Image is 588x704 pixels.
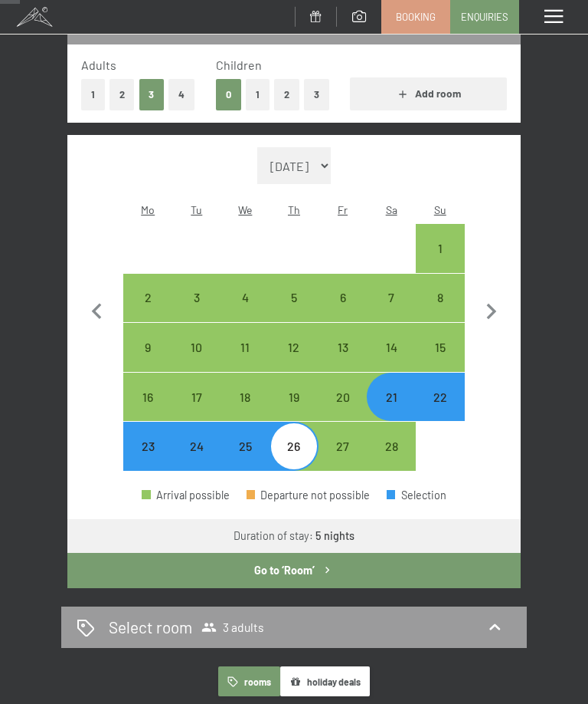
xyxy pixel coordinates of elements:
[318,274,367,323] div: Fri Feb 06 2026
[367,422,416,471] div: Arrival possible
[318,373,367,422] div: Arrival possible
[315,529,354,542] b: 5 nights
[320,291,366,337] div: 6
[318,274,367,323] div: Arrival possible
[269,323,318,372] div: Arrival possible
[368,440,414,486] div: 28
[234,528,354,544] div: Duration of stay:
[386,203,397,216] abbr: Saturday
[271,291,317,337] div: 5
[223,341,269,387] div: 11
[271,341,317,387] div: 12
[246,79,269,110] button: 1
[367,373,416,422] div: Sat Feb 21 2026
[123,323,172,372] div: Arrival possible
[280,666,370,696] button: holiday deals
[368,341,414,387] div: 14
[81,147,113,472] button: Previous month
[221,373,270,422] div: Wed Feb 18 2026
[123,373,172,422] div: Arrival possible
[142,490,230,501] div: Arrival possible
[172,422,221,471] div: Tue Feb 24 2026
[221,274,270,323] div: Arrival possible
[416,224,465,273] div: Arrival possible
[201,620,264,635] span: 3 adults
[216,58,262,72] span: Children
[451,1,518,33] a: Enquiries
[125,291,171,337] div: 2
[475,147,508,472] button: Next month
[269,373,318,422] div: Thu Feb 19 2026
[223,391,269,437] div: 18
[172,373,221,422] div: Arrival possible
[382,1,449,33] a: Booking
[174,391,220,437] div: 17
[320,391,366,437] div: 20
[367,274,416,323] div: Arrival possible
[125,391,171,437] div: 16
[396,10,436,24] span: Booking
[221,274,270,323] div: Wed Feb 04 2026
[417,341,463,387] div: 15
[221,323,270,372] div: Arrival possible
[269,422,318,471] div: Arrival possible
[269,274,318,323] div: Arrival possible
[123,274,172,323] div: Mon Feb 02 2026
[216,79,241,110] button: 0
[238,203,252,216] abbr: Wednesday
[123,422,172,471] div: Arrival possible
[320,341,366,387] div: 13
[318,422,367,471] div: Arrival possible
[125,440,171,486] div: 23
[416,373,465,422] div: Arrival possible
[367,323,416,372] div: Arrival possible
[67,553,521,588] button: Go to ‘Room’
[109,616,192,638] h2: Select room
[172,274,221,323] div: Arrival possible
[318,373,367,422] div: Fri Feb 20 2026
[168,79,194,110] button: 4
[417,242,463,288] div: 1
[139,79,165,110] button: 3
[221,422,270,471] div: Wed Feb 25 2026
[318,422,367,471] div: Fri Feb 27 2026
[221,422,270,471] div: Arrival possible
[221,323,270,372] div: Wed Feb 11 2026
[368,391,414,437] div: 21
[318,323,367,372] div: Fri Feb 13 2026
[269,274,318,323] div: Thu Feb 05 2026
[367,323,416,372] div: Sat Feb 14 2026
[141,203,155,216] abbr: Monday
[338,203,348,216] abbr: Friday
[123,422,172,471] div: Mon Feb 23 2026
[387,490,446,501] div: Selection
[416,224,465,273] div: Sun Feb 01 2026
[461,10,508,24] span: Enquiries
[81,79,105,110] button: 1
[191,203,202,216] abbr: Tuesday
[416,323,465,372] div: Arrival possible
[274,79,299,110] button: 2
[320,440,366,486] div: 27
[174,440,220,486] div: 24
[172,323,221,372] div: Tue Feb 10 2026
[218,666,280,696] button: rooms
[368,291,414,337] div: 7
[123,373,172,422] div: Mon Feb 16 2026
[417,391,463,437] div: 22
[269,323,318,372] div: Thu Feb 12 2026
[269,422,318,471] div: Thu Feb 26 2026
[247,490,371,501] div: Departure not possible
[350,77,507,111] button: Add room
[172,274,221,323] div: Tue Feb 03 2026
[223,440,269,486] div: 25
[123,323,172,372] div: Mon Feb 09 2026
[416,373,465,422] div: Sun Feb 22 2026
[271,440,317,486] div: 26
[271,391,317,437] div: 19
[174,291,220,337] div: 3
[172,422,221,471] div: Arrival possible
[367,373,416,422] div: Arrival possible
[81,58,116,72] span: Adults
[174,341,220,387] div: 10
